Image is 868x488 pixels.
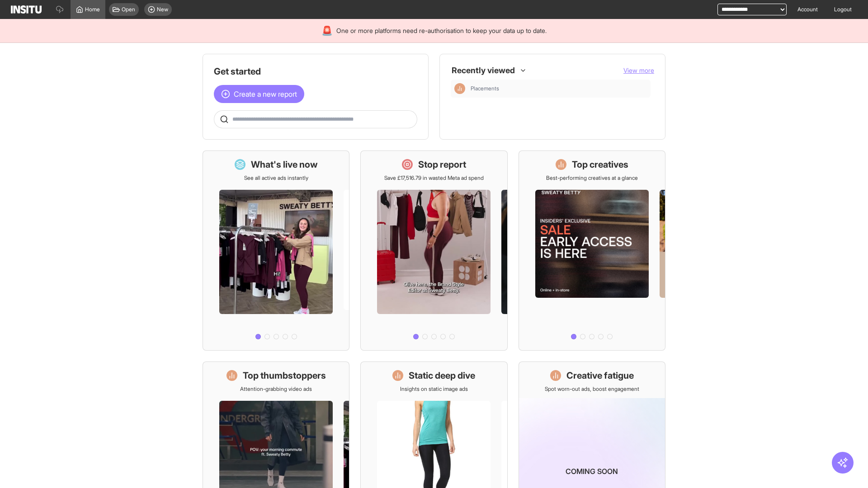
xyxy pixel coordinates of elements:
p: Save £17,516.79 in wasted Meta ad spend [384,174,484,182]
div: Insights [454,83,465,94]
p: Best-performing creatives at a glance [546,174,638,182]
span: Placements [471,85,647,92]
button: Create a new report [214,85,304,103]
p: See all active ads instantly [244,174,308,182]
span: One or more platforms need re-authorisation to keep your data up to date. [336,26,547,35]
h1: What's live now [251,158,318,171]
h1: Get started [214,65,417,78]
img: Logo [11,5,42,14]
h1: Stop report [418,158,466,171]
span: New [157,6,168,13]
a: What's live nowSee all active ads instantly [203,150,349,351]
span: Create a new report [234,89,297,99]
a: Top creativesBest-performing creatives at a glance [519,150,665,351]
span: Home [85,6,100,13]
h1: Top creatives [572,158,628,171]
span: Open [122,6,135,13]
p: Attention-grabbing video ads [240,385,312,393]
span: Placements [471,85,499,92]
span: View more [623,66,654,74]
div: 🚨 [321,24,333,37]
h1: Static deep dive [409,369,475,382]
p: Insights on static image ads [400,385,468,393]
h1: Top thumbstoppers [243,369,326,382]
a: Stop reportSave £17,516.79 in wasted Meta ad spend [360,150,507,351]
button: View more [623,66,654,75]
